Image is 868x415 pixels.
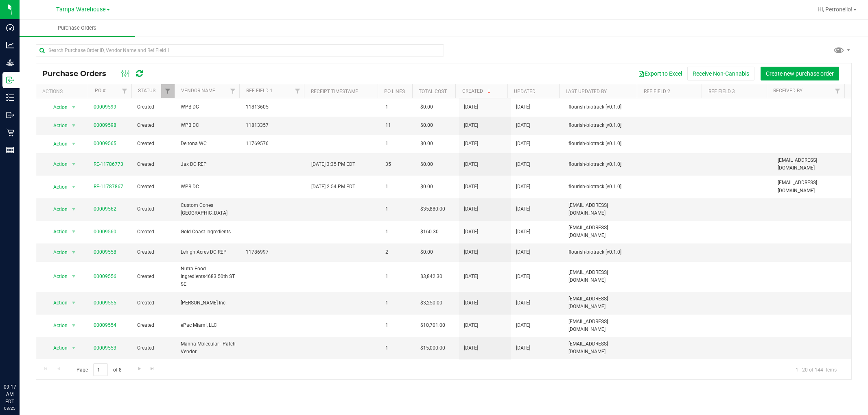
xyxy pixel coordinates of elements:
[516,228,530,236] span: [DATE]
[311,161,355,168] span: [DATE] 3:35 PM EDT
[385,140,411,148] span: 1
[137,161,171,168] span: Created
[464,183,478,191] span: [DATE]
[568,202,637,217] span: [EMAIL_ADDRESS][DOMAIN_NAME]
[246,88,273,93] a: Ref Field 1
[516,273,530,280] span: [DATE]
[68,204,79,215] span: select
[766,70,834,77] span: Create new purchase order
[68,297,79,309] span: select
[24,349,34,359] iframe: Resource center unread badge
[516,322,530,329] span: [DATE]
[6,59,14,67] inline-svg: Grow
[181,88,215,93] a: Vendor Name
[137,205,171,213] span: Created
[568,295,637,311] span: [EMAIL_ADDRESS][DOMAIN_NAME]
[464,248,478,256] span: [DATE]
[420,140,433,148] span: $0.00
[42,69,114,78] span: Purchase Orders
[68,226,79,237] span: select
[94,345,116,351] a: 00009553
[94,229,116,235] a: 00009560
[568,103,637,111] span: flourish-biotrack [v0.1.0]
[420,161,433,168] span: $0.00
[246,140,302,148] span: 11769576
[708,89,735,94] a: Ref Field 3
[516,122,530,129] span: [DATE]
[568,183,637,191] span: flourish-biotrack [v0.1.0]
[68,138,79,150] span: select
[94,322,116,328] a: 00009554
[420,103,433,111] span: $0.00
[516,140,530,148] span: [DATE]
[95,88,105,93] a: PO #
[6,76,14,84] inline-svg: Inbound
[644,89,670,94] a: Ref Field 2
[137,103,171,111] span: Created
[419,89,447,94] a: Total Cost
[420,228,439,236] span: $160.30
[385,228,411,236] span: 1
[516,205,530,213] span: [DATE]
[568,161,637,168] span: flourish-biotrack [v0.1.0]
[6,93,14,102] inline-svg: Inventory
[311,183,355,191] span: [DATE] 2:54 PM EDT
[568,318,637,333] span: [EMAIL_ADDRESS][DOMAIN_NAME]
[70,363,128,376] span: Page of 8
[420,299,442,307] span: $3,250.00
[464,205,478,213] span: [DATE]
[137,228,171,236] span: Created
[516,103,530,111] span: [DATE]
[385,122,411,129] span: 11
[146,363,158,374] a: Go to the last page
[4,405,16,411] p: 08/25
[687,67,754,80] button: Receive Non-Cannabis
[42,89,85,94] div: Actions
[68,102,79,113] span: select
[568,248,637,256] span: flourish-biotrack [v0.1.0]
[46,181,68,193] span: Action
[46,159,68,170] span: Action
[137,299,171,307] span: Created
[68,247,79,258] span: select
[46,138,68,150] span: Action
[181,103,236,111] span: WPB DC
[137,273,171,280] span: Created
[181,299,236,307] span: [PERSON_NAME] Inc.
[46,226,68,237] span: Action
[420,273,442,280] span: $3,842.30
[94,249,116,255] a: 00009558
[568,122,637,129] span: flourish-biotrack [v0.1.0]
[385,344,411,352] span: 1
[516,248,530,256] span: [DATE]
[94,184,123,189] a: RE-11787867
[56,6,106,13] span: Tampa Warehouse
[818,6,853,13] span: Hi, Petroneilo!
[568,269,637,284] span: [EMAIL_ADDRESS][DOMAIN_NAME]
[246,122,302,129] span: 11813357
[20,20,135,37] a: Purchase Orders
[94,274,116,279] a: 00009556
[181,161,236,168] span: Jax DC REP
[464,161,478,168] span: [DATE]
[137,322,171,329] span: Created
[462,88,492,94] a: Created
[181,340,236,356] span: Manna Molecular - Patch Vendor
[68,320,79,331] span: select
[420,248,433,256] span: $0.00
[420,344,445,352] span: $15,000.00
[161,84,175,98] a: Filter
[181,228,236,236] span: Gold Coast Ingredients
[311,89,359,94] a: Receipt Timestamp
[385,161,411,168] span: 35
[94,206,116,212] a: 00009562
[94,161,123,167] a: RE-11786773
[4,383,16,405] p: 09:17 AM EDT
[464,122,478,129] span: [DATE]
[94,141,116,146] a: 00009565
[385,273,411,280] span: 1
[420,183,433,191] span: $0.00
[94,104,116,110] a: 00009599
[94,300,116,306] a: 00009555
[46,120,68,131] span: Action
